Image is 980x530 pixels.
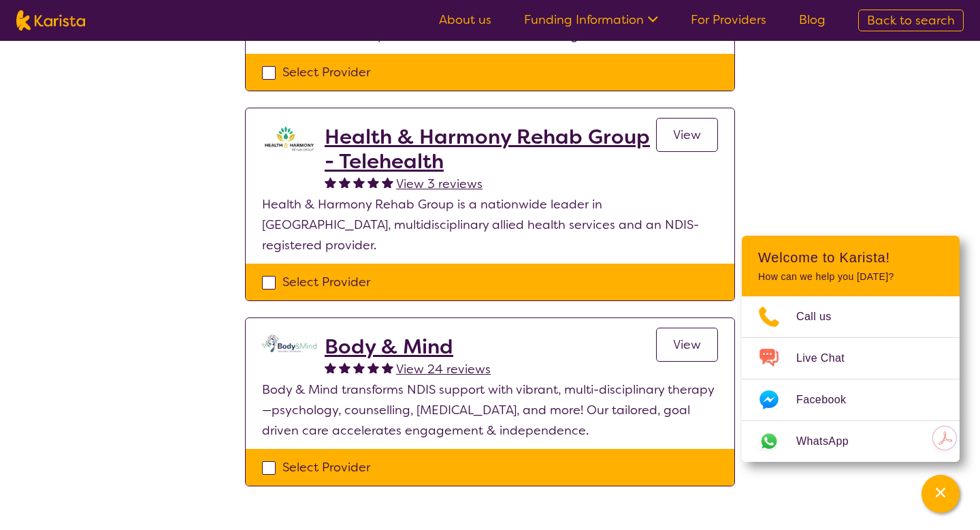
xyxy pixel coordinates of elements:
[396,359,491,379] a: View 24 reviews
[867,12,955,29] span: Back to search
[799,12,826,28] a: Blog
[325,334,491,359] a: Body & Mind
[796,431,865,452] span: WhatsApp
[656,118,718,152] a: View
[262,194,718,255] p: Health & Harmony Rehab Group is a nationwide leader in [GEOGRAPHIC_DATA], multidisciplinary allie...
[524,12,658,28] a: Funding Information
[742,296,960,462] ul: Choose channel
[262,334,316,352] img: qmpolprhjdhzpcuekzqg.svg
[16,10,85,31] img: Karista logo
[796,307,848,327] span: Call us
[339,176,350,188] img: fullstar
[367,362,379,373] img: fullstar
[339,362,350,373] img: fullstar
[262,379,718,441] p: Body & Mind transforms NDIS support with vibrant, multi-disciplinary therapy—psychology, counsell...
[758,249,943,266] h2: Welcome to Karista!
[921,475,960,513] button: Channel Menu
[742,421,960,462] a: Web link opens in a new tab.
[396,174,483,194] a: View 3 reviews
[325,125,656,174] a: Health & Harmony Rehab Group - Telehealth
[353,362,365,373] img: fullstar
[673,127,701,143] span: View
[353,176,365,188] img: fullstar
[673,337,701,353] span: View
[262,125,316,152] img: ztak9tblhgtrn1fit8ap.png
[796,348,861,369] span: Live Chat
[382,362,393,373] img: fullstar
[325,362,336,373] img: fullstar
[382,176,393,188] img: fullstar
[758,271,943,283] p: How can we help you [DATE]?
[325,176,336,188] img: fullstar
[796,390,862,410] span: Facebook
[742,236,960,462] div: Channel Menu
[396,176,483,192] span: View 3 reviews
[439,12,491,28] a: About us
[858,10,964,31] a: Back to search
[691,12,766,28] a: For Providers
[367,176,379,188] img: fullstar
[656,328,718,362] a: View
[396,361,491,377] span: View 24 reviews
